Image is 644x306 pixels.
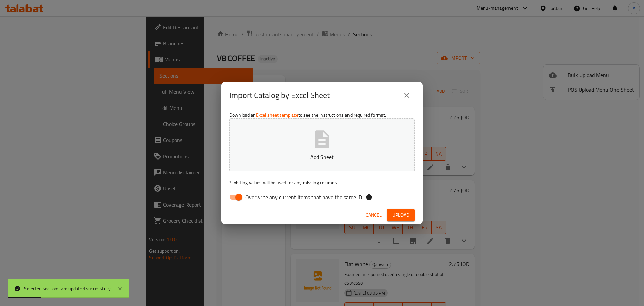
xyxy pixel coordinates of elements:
[387,209,415,221] button: Upload
[366,211,382,219] span: Cancel
[229,90,330,101] h2: Import Catalog by Excel Sheet
[221,109,423,206] div: Download an to see the instructions and required format.
[229,118,415,171] button: Add Sheet
[363,209,384,221] button: Cancel
[229,179,415,186] p: Existing values will be used for any missing columns.
[392,211,409,219] span: Upload
[245,193,363,201] span: Overwrite any current items that have the same ID.
[256,111,298,119] a: Excel sheet template
[366,194,372,201] svg: If the overwrite option isn't selected, then the items that match an existing ID will be ignored ...
[24,285,111,292] div: Selected sections are updated successfully
[240,153,404,161] p: Add Sheet
[398,87,415,103] button: close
